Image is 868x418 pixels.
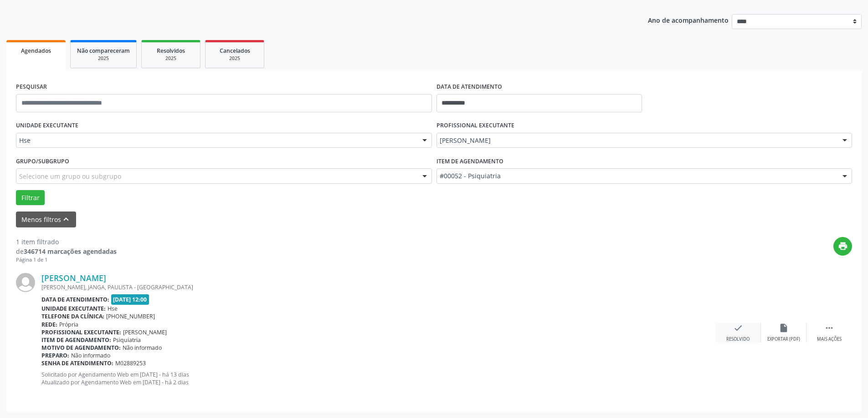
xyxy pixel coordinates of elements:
[113,336,141,344] span: Psiquiatria
[16,237,117,247] div: 1 item filtrado
[61,214,71,224] i: keyboard_arrow_up
[115,359,146,367] span: M02889253
[437,80,502,94] label: DATA DE ATENDIMENTO
[41,344,121,352] b: Motivo de agendamento:
[19,171,121,181] span: Selecione um grupo ou subgrupo
[16,212,76,227] button: Menos filtros
[733,323,743,333] i: check
[41,305,106,312] b: Unidade executante:
[220,47,250,55] span: Cancelados
[123,344,162,352] span: Não informado
[106,312,155,320] span: [PHONE_NUMBER]
[437,154,503,168] label: Item de agendamento
[59,321,78,328] span: Própria
[77,55,130,62] div: 2025
[41,312,104,320] b: Telefone da clínica:
[41,352,69,359] b: Preparo:
[440,171,834,181] span: #00052 - Psiquiatria
[16,256,117,264] div: Página 1 de 1
[71,352,110,359] span: Não informado
[16,119,78,133] label: UNIDADE EXECUTANTE
[41,359,113,367] b: Senha de atendimento:
[111,294,149,305] span: [DATE] 12:00
[123,328,167,336] span: [PERSON_NAME]
[817,336,842,342] div: Mais ações
[41,336,111,344] b: Item de agendamento:
[41,328,121,336] b: Profissional executante:
[41,371,715,386] p: Solicitado por Agendamento Web em [DATE] - há 13 dias Atualizado por Agendamento Web em [DATE] - ...
[767,336,800,342] div: Exportar (PDF)
[212,55,257,62] div: 2025
[833,237,852,256] button: Imprimir lista
[41,296,109,303] b: Data de atendimento:
[41,273,106,283] a: [PERSON_NAME]
[16,273,35,292] img: img
[16,190,45,206] button: Filtrar
[41,283,715,291] div: [PERSON_NAME], JANGA, PAULISTA - [GEOGRAPHIC_DATA]
[437,119,514,133] label: PROFISSIONAL EXECUTANTE
[19,136,413,145] span: Hse
[157,47,185,55] span: Resolvidos
[779,323,789,333] i: insert_drive_file
[77,47,130,55] span: Não compareceram
[648,14,729,25] p: Ano de acompanhamento
[440,136,834,145] span: [PERSON_NAME]
[21,47,51,55] span: Agendados
[838,241,848,251] i: print
[824,323,834,333] i: 
[24,247,117,256] strong: 346714 marcações agendadas
[726,336,750,342] div: Resolvido
[16,80,47,94] label: PESQUISAR
[41,321,57,328] b: Rede:
[16,247,117,256] div: de
[148,55,194,62] div: 2025
[16,154,69,168] label: Grupo/Subgrupo
[108,305,118,312] span: Hse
